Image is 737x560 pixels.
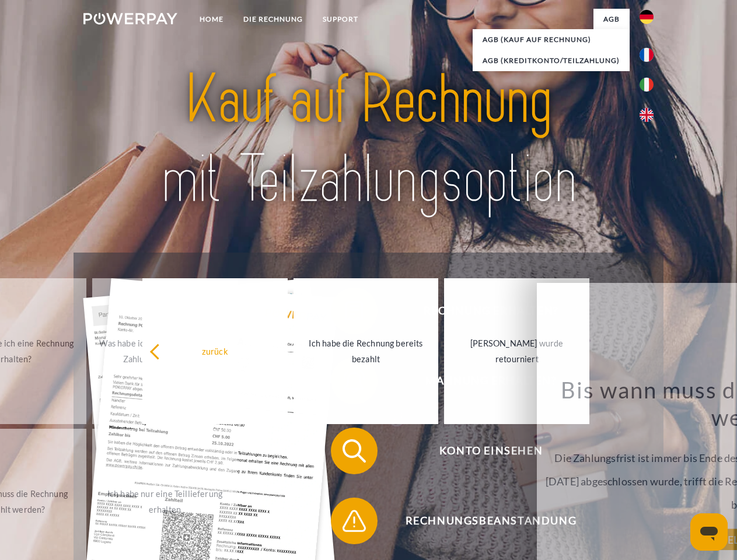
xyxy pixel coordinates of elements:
[301,335,432,367] div: Ich habe die Rechnung bereits bezahlt
[690,513,728,551] iframe: Schaltfläche zum Öffnen des Messaging-Fensters
[233,9,313,30] a: DIE RECHNUNG
[640,78,654,92] img: it
[190,9,233,30] a: Home
[640,10,654,24] img: de
[92,278,237,424] a: Was habe ich noch offen, ist meine Zahlung eingegangen?
[99,335,230,367] div: Was habe ich noch offen, ist meine Zahlung eingegangen?
[340,506,369,535] img: qb_warning.svg
[348,428,634,474] span: Konto einsehen
[340,436,369,466] img: qb_search.svg
[149,343,281,359] div: zurück
[593,9,630,30] a: agb
[331,428,634,474] button: Konto einsehen
[451,335,582,367] div: [PERSON_NAME] wurde retourniert
[348,498,634,544] span: Rechnungsbeanstandung
[83,13,177,24] img: logo-powerpay-white.svg
[640,48,654,62] img: fr
[331,498,634,544] button: Rechnungsbeanstandung
[473,29,630,50] a: AGB (Kauf auf Rechnung)
[640,108,654,122] img: en
[313,9,368,30] a: SUPPORT
[473,50,630,71] a: AGB (Kreditkonto/Teilzahlung)
[99,486,230,517] div: Ich habe nur eine Teillieferung erhalten
[111,56,626,223] img: title-powerpay_de.svg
